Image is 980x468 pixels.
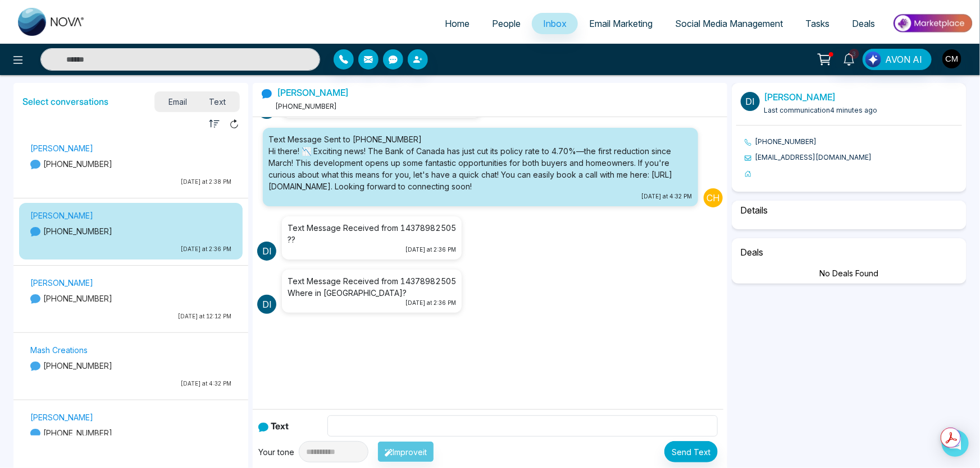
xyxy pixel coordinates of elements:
span: [PHONE_NUMBER] [275,102,337,110]
a: [PERSON_NAME] [764,91,836,103]
p: [PERSON_NAME] [30,142,231,154]
span: Email Marketing [589,18,653,29]
a: Tasks [794,13,841,34]
a: 3 [836,49,863,68]
span: Email [157,94,198,109]
span: Social Media Management [675,18,783,29]
a: Social Media Management [664,13,794,34]
span: Inbox [543,18,567,29]
a: Deals [841,13,886,34]
h5: Select conversations [22,96,108,107]
img: Lead Flow [865,52,881,67]
span: Tasks [805,18,829,29]
img: Nova CRM Logo [18,8,85,36]
a: Home [434,13,481,34]
p: [DATE] at 12:12 PM [30,312,231,321]
h6: Deals [736,243,962,262]
span: 3 [849,49,859,59]
a: People [481,13,532,34]
p: Ch [704,188,723,207]
p: [DATE] at 4:32 PM [30,379,231,388]
p: [DATE] at 2:36 PM [30,245,231,253]
p: [PERSON_NAME] [30,411,231,423]
span: Deals [852,18,875,29]
button: Send Text [664,441,718,462]
img: User Avatar [942,49,961,68]
span: AVON AI [885,53,922,66]
h6: Details [736,201,962,220]
p: [PERSON_NAME] [30,210,231,221]
p: Di [741,92,760,111]
small: [DATE] at 4:32 PM [268,192,692,201]
a: Email Marketing [578,13,664,34]
small: [DATE] at 2:36 PM [288,245,456,254]
div: Text Message Received from 14378982505 ?? [288,222,456,245]
p: Mash Creations [30,344,231,356]
div: Text Message Sent to [PHONE_NUMBER] Hi there! 📉 Exciting news! The Bank of Canada has just cut it... [268,133,692,192]
li: [PHONE_NUMBER] [745,137,962,147]
img: Market-place.gif [892,11,973,36]
span: Last communication 4 minutes ago [764,106,878,114]
b: Text [271,420,289,432]
div: Your tone [258,446,299,458]
p: [PERSON_NAME] [30,277,231,289]
a: Inbox [532,13,578,34]
p: Di [257,295,276,314]
button: AVON AI [863,49,932,70]
p: [PHONE_NUMBER] [30,158,231,170]
div: Text Message Received from 14378982505 Where in [GEOGRAPHIC_DATA]? [288,275,456,299]
span: Home [445,18,470,29]
p: Di [257,242,276,261]
p: [DATE] at 2:38 PM [30,178,231,186]
div: No Deals Found [736,267,962,279]
p: [PHONE_NUMBER] [30,360,231,372]
a: [PERSON_NAME] [277,87,349,98]
span: People [492,18,521,29]
span: Text [198,94,238,109]
li: [EMAIL_ADDRESS][DOMAIN_NAME] [745,152,962,163]
p: [PHONE_NUMBER] [30,427,231,439]
small: [DATE] at 2:36 PM [288,299,456,307]
p: [PHONE_NUMBER] [30,225,231,237]
p: [PHONE_NUMBER] [30,293,231,304]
